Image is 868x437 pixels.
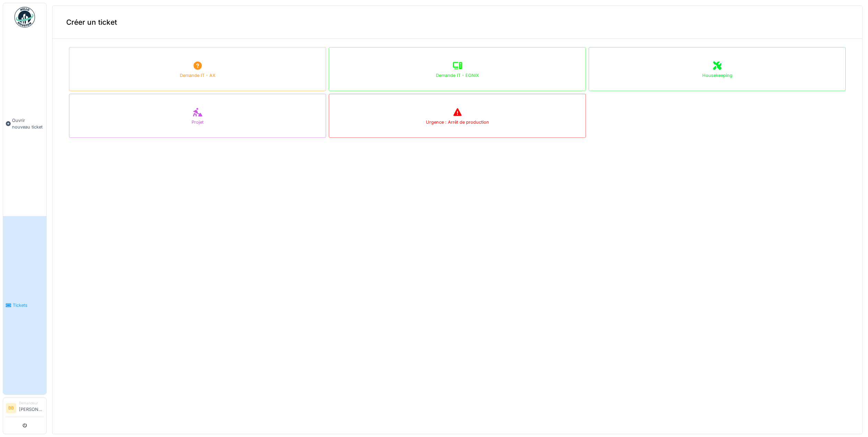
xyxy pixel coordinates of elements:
[19,401,44,406] div: Demandeur
[12,117,44,130] span: Ouvrir nouveau ticket
[14,7,35,27] img: Badge_color-CXgf-gQk.svg
[13,302,44,309] span: Tickets
[426,119,489,125] div: Urgence : Arrêt de production
[53,6,862,39] div: Créer un ticket
[19,401,44,415] li: [PERSON_NAME]
[192,119,204,125] div: Projet
[6,403,16,413] li: BB
[3,31,46,216] a: Ouvrir nouveau ticket
[702,72,732,79] div: Housekeeping
[6,401,44,417] a: BB Demandeur[PERSON_NAME]
[180,72,216,79] div: Demande IT - AX
[3,216,46,394] a: Tickets
[436,72,479,79] div: Demande IT - EONIX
